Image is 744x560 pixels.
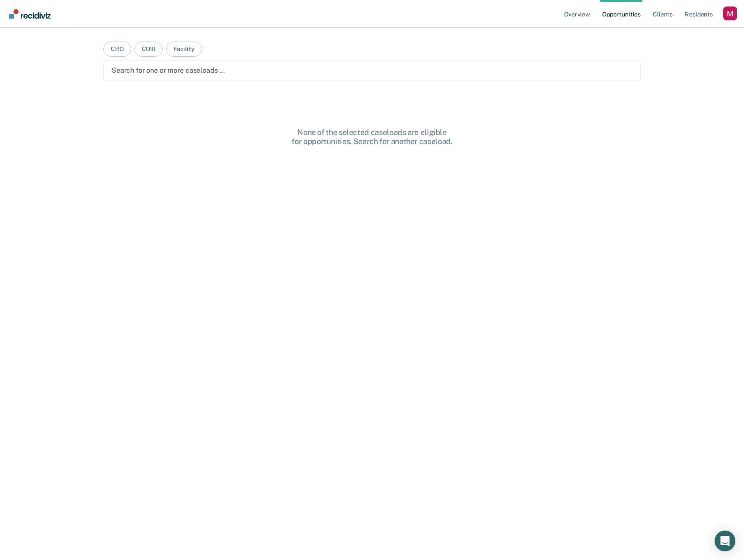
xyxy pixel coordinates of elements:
[234,128,510,146] div: None of the selected caseloads are eligible for opportunities. Search for another caseload.
[9,9,51,19] img: Recidiviz
[103,42,131,57] button: CRO
[715,531,735,551] div: Open Intercom Messenger
[723,6,737,20] button: Profile dropdown button
[135,42,163,57] button: COIII
[166,42,202,57] button: Facility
